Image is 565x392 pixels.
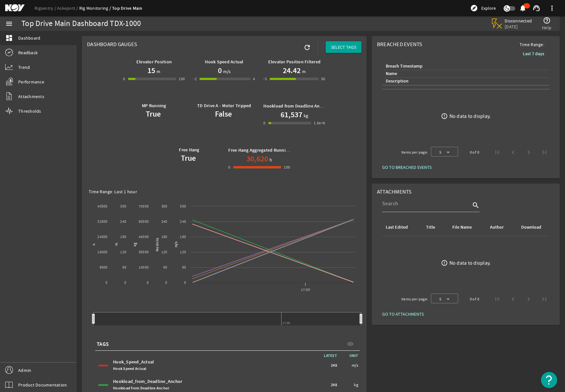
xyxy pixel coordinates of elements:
[385,63,544,70] div: Breach Timestamp
[21,20,141,27] div: Top Drive Main Dashboard TDX-1000
[340,352,360,359] span: UNIT
[139,265,149,270] text: 15000
[87,196,358,297] svg: Chart title
[174,241,179,247] text: m/s
[181,153,196,163] b: True
[161,204,168,209] text: 300
[505,18,532,24] span: Disconnected
[386,63,422,70] div: Breach Timestamp
[505,24,532,30] span: [DATE]
[426,224,435,231] div: Title
[468,3,498,13] button: Explore
[5,20,13,28] mat-icon: menu
[533,4,540,12] mat-icon: support_agent
[180,250,186,255] text: 120
[114,243,119,246] text: m
[386,224,408,231] div: Last Edited
[120,204,126,209] text: 300
[5,34,13,42] mat-icon: dashboard
[301,287,310,292] text: 17:00
[179,76,185,82] div: 100
[331,362,337,369] span: 248
[132,242,137,247] text: kg
[106,280,107,285] text: 0
[490,224,504,231] div: Author
[92,243,96,245] text: h
[401,149,428,156] div: Items per page:
[18,79,44,85] span: Performance
[97,250,107,255] text: 16000
[425,224,444,231] div: Title
[113,378,194,391] div: Hookload_from_Deadline_Anchor
[120,234,126,239] text: 180
[89,188,360,195] div: Time Range: Last 1 hour
[451,224,481,231] div: File Name
[124,280,126,285] text: 0
[284,164,290,171] div: 100
[283,65,301,76] h1: 24.42
[113,359,194,372] div: Hook_Speed_Actual
[18,64,30,70] span: Trend
[401,296,428,302] div: Items per page:
[100,265,108,270] text: 8000
[441,113,448,120] mat-icon: error_outline
[97,204,107,209] text: 40000
[139,234,149,239] text: 45000
[449,260,491,266] div: No data to display.
[179,147,199,153] b: Free Hang
[228,147,304,153] b: Free Hang Aggregated Running Hours
[377,41,422,48] span: Breached Events
[449,113,491,120] div: No data to display.
[18,367,31,373] span: Admin
[281,109,302,120] h1: 61,537
[263,76,267,82] div: -5
[518,48,549,59] button: Last 7 days
[123,76,125,82] div: 0
[184,280,186,285] text: 0
[326,41,361,53] button: SELECT TAGS
[97,341,109,348] span: TAGS
[382,311,424,317] span: GO TO ATTACHMENTS
[331,44,356,50] span: SELECT TAGS
[228,164,230,171] div: 0
[205,59,243,65] b: Hook Speed Actual
[112,5,143,11] a: Top Drive Main
[268,59,321,65] b: Elevator Position Filtered
[314,120,325,126] div: 1.0e+6
[218,65,222,76] h1: 0
[377,308,429,320] button: GO TO ATTACHMENTS
[155,238,160,251] text: No Units
[122,265,127,270] text: 60
[120,219,126,224] text: 240
[523,51,544,57] b: Last 7 days
[354,382,358,388] span: kg
[161,219,168,224] text: 240
[87,41,137,48] span: Dashboard Gauges
[155,68,160,75] span: m
[18,93,44,100] span: Attachments
[302,112,308,119] span: kg
[268,157,272,163] span: h
[514,41,549,48] span: Time Range:
[489,224,512,231] div: Author
[113,366,146,371] span: Hook Speed Actual
[165,280,167,285] text: 0
[377,161,437,173] button: GO TO BREACHED EVENTS
[385,70,544,77] div: Name
[113,386,169,391] span: Hookload from Deadline Anchor
[470,149,479,156] div: 0 of 0
[120,250,126,255] text: 120
[139,204,149,209] text: 75000
[139,219,149,224] text: 60000
[470,4,478,12] mat-icon: explore
[385,224,418,231] div: Last Edited
[142,103,166,109] b: MP Running
[303,44,311,51] mat-icon: refresh
[544,0,560,16] button: more_vert
[197,103,251,109] b: TD Drive A - Motor Tripped
[386,78,408,85] div: Description
[18,108,41,114] span: Thresholds
[382,164,432,171] span: GO TO BREACHED EVENTS
[18,49,38,56] span: Readback
[139,250,149,255] text: 30000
